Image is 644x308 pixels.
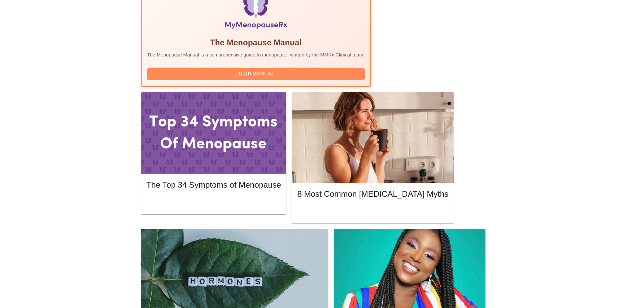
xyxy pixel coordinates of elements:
a: Read More [297,208,450,214]
a: Read Manual [147,71,366,76]
button: Read More [146,196,281,208]
span: Read More [153,198,274,207]
button: Read More [297,206,448,218]
button: Read Manual [147,68,365,80]
span: Read More [304,208,442,216]
span: Read Manual [154,70,358,78]
h5: The Menopause Manual [147,37,365,48]
a: Read More [146,199,283,205]
p: The Menopause Manual is a comprehensive guide to menopause, written by the MMRx Clinical team. [147,51,365,58]
h5: The Top 34 Symptoms of Menopause [146,180,281,190]
h5: 8 Most Common [MEDICAL_DATA] Myths [297,189,448,199]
